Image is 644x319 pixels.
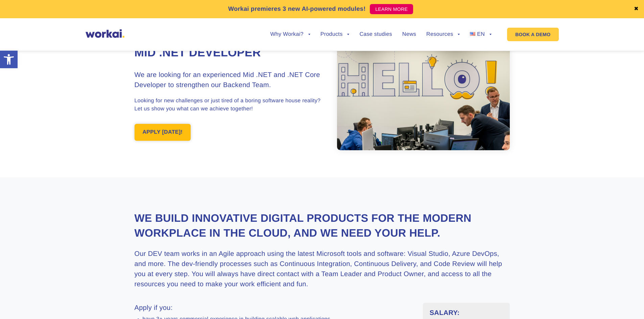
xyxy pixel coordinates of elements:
a: Resources [426,32,460,37]
p: Workai premieres 3 new AI-powered modules! [228,4,366,14]
a: Case studies [359,32,392,37]
input: I hereby consent to the processing of the personal data I have provided during the recruitment pr... [2,94,6,99]
span: EN [477,31,485,37]
span: I hereby consent to the processing of my personal data of a special category contained in my appl... [2,129,315,154]
h3: SALARY: [430,308,503,318]
a: Why Workai? [270,32,310,37]
h3: We are looking for an experienced Mid .NET and .NET Core Developer to strengthen our Backend Team. [135,70,322,90]
span: Mobile phone number [159,28,213,34]
h3: Our DEV team works in an Agile approach using the latest Microsoft tools and software: Visual Stu... [135,249,510,289]
h3: Apply if you: [135,303,413,313]
a: ✖ [634,6,639,12]
a: Privacy Policy [99,181,131,188]
a: LEARN MORE [370,4,413,14]
p: Looking for new challenges or just tired of a boring software house reality? Let us show you what... [135,97,322,113]
a: APPLY [DATE]! [135,124,191,141]
h1: Mid .NET Developer [135,45,322,61]
h2: We build innovative digital products for the modern workplace in the Cloud, and we need your help. [135,211,510,240]
a: Products [320,32,350,37]
span: I hereby consent to the processing of the personal data I have provided during the recruitment pr... [2,94,306,112]
a: News [402,32,416,37]
input: I hereby consent to the processing of my personal data of a special category contained in my appl... [2,129,6,134]
a: BOOK A DEMO [507,28,558,41]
